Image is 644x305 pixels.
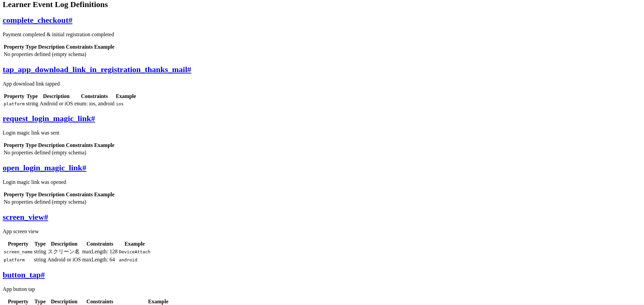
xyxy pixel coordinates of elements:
span: # [187,65,191,74]
th: Example [94,44,115,50]
code: android [119,257,137,262]
th: Type [25,191,37,198]
span: # [82,163,86,172]
p: App button tap [3,286,641,292]
p: App download link tapped [3,81,641,87]
th: Example [118,241,151,247]
span: # [91,114,95,123]
span: maxLength: 128 [82,249,117,254]
span: # [41,270,45,279]
span: スクリーン名 [48,249,80,254]
th: Description [38,44,65,50]
a: complete_checkout# [3,16,72,24]
th: Example [94,142,115,149]
a: button_tap# [3,270,45,279]
th: Example [115,93,136,100]
th: Property [3,298,33,305]
span: Android or iOS [48,257,81,262]
span: # [68,16,72,24]
p: App screen view [3,228,641,235]
th: Property [3,93,25,100]
th: Type [34,241,46,247]
a: open_login_magic_link# [3,163,86,172]
span: string [34,257,46,262]
th: Description [47,298,82,305]
span: # [44,213,48,221]
th: Constraints [66,44,93,50]
th: Constraints [66,142,93,149]
th: Type [25,44,37,50]
td: No properties defined (empty schema) [3,51,115,58]
th: Example [94,191,115,198]
th: Description [38,191,65,198]
th: Constraints [74,93,115,100]
a: request_login_magic_link# [3,114,95,123]
a: tap_app_download_link_in_registration_thanks_mail# [3,65,191,74]
th: Property [3,142,24,149]
span: string [26,101,38,106]
td: No properties defined (empty schema) [3,149,115,156]
span: enum: ios, android [74,101,115,106]
th: Property [3,191,24,198]
th: Description [39,93,73,100]
code: platform [4,101,25,106]
th: Constraints [82,241,118,247]
th: Type [25,142,37,149]
code: screen_name [4,249,33,254]
code: DeviceAttach [119,249,150,254]
th: Property [3,241,33,247]
th: Example [118,298,198,305]
a: screen_view# [3,213,48,221]
th: Type [26,93,39,100]
th: Constraints [82,298,118,305]
th: Property [3,44,24,50]
th: Description [47,241,82,247]
code: ios [116,101,123,106]
span: string [34,249,46,254]
span: Android or iOS [40,101,73,106]
code: platform [4,257,25,262]
span: maxLength: 64 [82,257,115,262]
p: Payment completed & initial registration completed [3,32,641,38]
th: Type [34,298,46,305]
th: Constraints [66,191,93,198]
th: Description [38,142,65,149]
td: No properties defined (empty schema) [3,199,115,205]
p: Login magic link was opened [3,179,641,185]
p: Login magic link was sent [3,130,641,136]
